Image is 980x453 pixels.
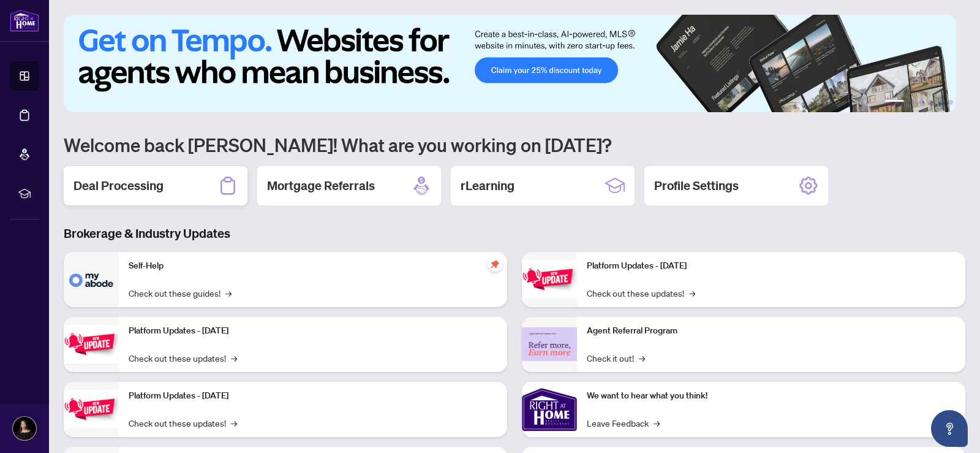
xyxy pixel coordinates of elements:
img: Platform Updates - June 23, 2025 [522,260,577,299]
p: Agent Referral Program [587,324,956,338]
img: Agent Referral Program [522,327,577,361]
img: Self-Help [64,252,119,307]
p: Platform Updates - [DATE] [587,259,956,273]
img: Profile Icon [13,417,36,440]
img: Slide 0 [64,15,956,112]
span: → [689,286,695,300]
a: Check out these updates!→ [129,351,237,365]
h3: Brokerage & Industry Updates [64,225,965,242]
span: → [639,351,645,365]
p: We want to hear what you think! [587,389,956,403]
span: → [654,416,660,430]
button: 6 [948,100,953,105]
p: Self-Help [129,259,497,273]
button: 3 [919,100,924,105]
a: Check it out!→ [587,351,645,365]
button: Open asap [931,410,968,447]
span: → [225,286,232,300]
a: Check out these updates!→ [587,286,695,300]
span: → [231,416,237,430]
h1: Welcome back [PERSON_NAME]! What are you working on [DATE]? [64,133,965,156]
a: Leave Feedback→ [587,416,660,430]
button: 4 [929,100,933,105]
h2: Profile Settings [654,177,739,194]
a: Check out these updates!→ [129,416,237,430]
button: 1 [884,100,904,105]
img: Platform Updates - July 21, 2025 [64,390,119,428]
h2: rLearning [461,177,514,194]
p: Platform Updates - [DATE] [129,389,497,403]
img: We want to hear what you think! [522,382,577,437]
button: 2 [909,100,914,105]
a: Check out these guides!→ [129,286,232,300]
span: → [231,351,237,365]
p: Platform Updates - [DATE] [129,324,497,338]
h2: Deal Processing [73,177,164,194]
span: pushpin [488,257,502,272]
img: Platform Updates - September 16, 2025 [64,325,119,364]
h2: Mortgage Referrals [267,177,375,194]
img: logo [10,9,39,32]
button: 5 [938,100,943,105]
